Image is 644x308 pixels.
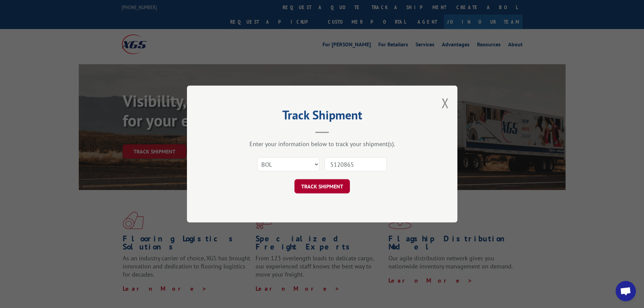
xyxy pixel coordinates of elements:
[221,110,424,123] h2: Track Shipment
[442,94,449,112] button: Close modal
[616,281,636,301] a: Open chat
[294,179,350,193] button: TRACK SHIPMENT
[325,157,387,171] input: Number(s)
[221,140,424,148] div: Enter your information below to track your shipment(s).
